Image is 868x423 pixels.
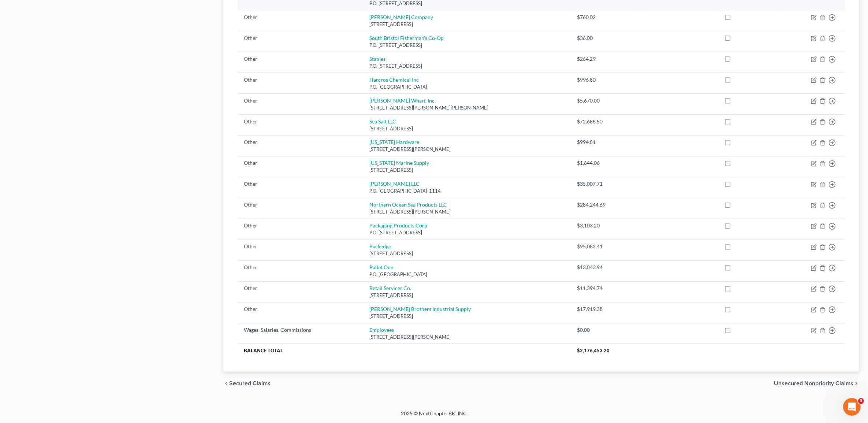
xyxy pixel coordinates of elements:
[577,55,636,63] div: $264.29
[577,138,636,146] div: $994.81
[244,201,358,208] div: Other
[244,222,358,229] div: Other
[369,313,565,320] div: [STREET_ADDRESS]
[577,222,636,229] div: $3,103.20
[369,77,419,83] a: Harcros Chemical Inc
[244,264,358,271] div: Other
[369,35,444,41] a: South Bristol Fisherman's Co-Op
[577,159,636,167] div: $1,644.06
[369,139,419,145] a: [US_STATE] Hardware
[369,146,565,153] div: [STREET_ADDRESS][PERSON_NAME]
[369,160,429,166] a: [US_STATE] Marine Supply
[369,21,565,28] div: [STREET_ADDRESS]
[369,167,565,174] div: [STREET_ADDRESS]
[369,334,565,341] div: [STREET_ADDRESS][PERSON_NAME]
[369,125,565,132] div: [STREET_ADDRESS]
[369,243,391,249] a: Packedge
[774,381,859,386] button: Unsecured Nonpriority Claims chevron_right
[577,180,636,188] div: $35,007.71
[369,181,420,187] a: [PERSON_NAME] LLC
[577,14,636,21] div: $760.02
[577,285,636,292] div: $11,394.74
[244,55,358,63] div: Other
[369,118,396,125] a: Sea Salt LLC
[369,327,394,333] a: Employees
[577,34,636,42] div: $36.00
[369,264,393,270] a: Pallet One
[223,381,229,386] i: chevron_left
[238,344,571,357] th: Balance Total
[244,14,358,21] div: Other
[369,84,565,90] div: P.O. [GEOGRAPHIC_DATA]
[369,188,565,194] div: P.O. [GEOGRAPHIC_DATA]-1114
[369,14,433,20] a: [PERSON_NAME] Company
[369,271,565,278] div: P.O. [GEOGRAPHIC_DATA]
[244,180,358,188] div: Other
[244,159,358,167] div: Other
[244,118,358,125] div: Other
[244,326,358,334] div: Wages, Salaries, Commissions
[577,76,636,84] div: $996.80
[369,97,436,104] a: [PERSON_NAME] Wharf, Inc.
[226,410,643,423] div: 2025 © NextChapterBK, INC
[577,305,636,313] div: $17,919.38
[229,381,271,386] span: Secured Claims
[244,285,358,292] div: Other
[369,42,565,49] div: P.O. [STREET_ADDRESS]
[858,398,864,404] span: 3
[843,398,861,416] iframe: Intercom live chat
[369,56,385,62] a: Staples
[369,63,565,70] div: P.O. [STREET_ADDRESS]
[577,326,636,334] div: $0.00
[369,250,565,257] div: [STREET_ADDRESS]
[223,381,271,386] button: chevron_left Secured Claims
[244,97,358,104] div: Other
[369,104,565,111] div: [STREET_ADDRESS][PERSON_NAME][PERSON_NAME]
[577,118,636,125] div: $72,688.50
[369,292,565,299] div: [STREET_ADDRESS]
[369,229,565,236] div: P.O. [STREET_ADDRESS]
[244,138,358,146] div: Other
[369,208,565,215] div: [STREET_ADDRESS][PERSON_NAME]
[774,381,853,386] span: Unsecured Nonpriority Claims
[577,243,636,250] div: $95,082.41
[244,243,358,250] div: Other
[577,264,636,271] div: $13,043.94
[853,381,859,386] i: chevron_right
[369,201,447,208] a: Northern Ocean Sea Products LLC
[244,34,358,42] div: Other
[369,306,471,312] a: [PERSON_NAME] Brothers Industrial Supply
[577,348,610,353] span: $2,176,453.20
[369,285,411,291] a: Retail Services Co.
[244,305,358,313] div: Other
[577,97,636,104] div: $5,670.00
[369,222,427,229] a: Packaging Products Corp
[244,76,358,84] div: Other
[577,201,636,208] div: $284,244.69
